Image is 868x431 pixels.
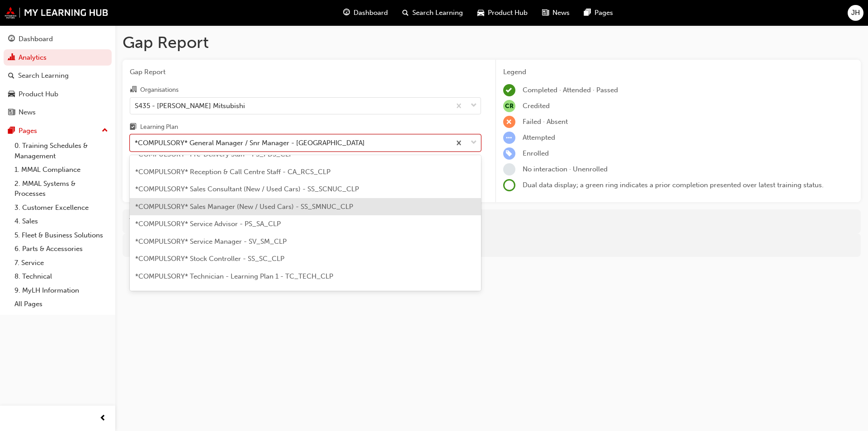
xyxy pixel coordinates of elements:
[594,8,613,18] span: Pages
[129,240,854,251] div: For more in-depth analysis and data download, go to
[471,100,477,112] span: down-icon
[395,4,470,22] a: search-iconSearch Learning
[11,177,112,201] a: 2. MMAL Systems & Processes
[4,104,112,121] a: News
[102,125,108,137] span: up-icon
[11,228,112,242] a: 5. Fleet & Business Solutions
[471,137,477,149] span: down-icon
[402,7,409,19] span: search-icon
[130,67,481,77] span: Gap Report
[4,31,112,47] a: Dashboard
[4,49,112,66] a: Analytics
[523,149,549,157] span: Enrolled
[19,89,58,99] div: Product Hub
[135,220,281,228] span: *COMPULSORY* Service Advisor - PS_SA_CLP
[123,209,861,233] div: There are no learners to run this report against.
[503,67,854,77] div: Legend
[135,203,353,211] span: *COMPULSORY* Sales Manager (New / Used Cars) - SS_SMNUC_CLP
[11,242,112,256] a: 6. Parts & Accessories
[848,5,863,21] button: JH
[584,7,591,19] span: pages-icon
[11,139,112,163] a: 0. Training Schedules & Management
[11,214,112,228] a: 4. Sales
[503,100,515,112] span: null-icon
[535,4,577,22] a: news-iconNews
[11,201,112,215] a: 3. Customer Excellence
[4,67,112,84] a: Search Learning
[851,8,860,18] span: JH
[11,270,112,284] a: 8. Technical
[343,7,350,19] span: guage-icon
[135,138,365,148] div: *COMPULSORY* General Manager / Snr Manager - [GEOGRAPHIC_DATA]
[8,72,14,80] span: search-icon
[135,100,245,111] div: S435 - [PERSON_NAME] Mitsubishi
[470,4,535,22] a: car-iconProduct Hub
[503,163,515,175] span: learningRecordVerb_NONE-icon
[477,7,484,19] span: car-icon
[135,185,359,193] span: *COMPULSORY* Sales Consultant (New / Used Cars) - SS_SCNUC_CLP
[19,34,53,44] div: Dashboard
[336,4,395,22] a: guage-iconDashboard
[11,256,112,270] a: 7. Service
[503,84,515,96] span: learningRecordVerb_COMPLETE-icon
[523,181,824,189] span: Dual data display; a green ring indicates a prior completion presented over latest training status.
[8,54,15,62] span: chart-icon
[130,123,137,132] span: learningplan-icon
[8,35,15,43] span: guage-icon
[135,255,284,263] span: *COMPULSORY* Stock Controller - SS_SC_CLP
[8,90,15,99] span: car-icon
[140,123,178,132] div: Learning Plan
[19,126,37,136] div: Pages
[523,102,550,110] span: Credited
[503,147,515,160] span: learningRecordVerb_ENROLL-icon
[4,86,112,103] a: Product Hub
[8,109,15,117] span: news-icon
[18,71,69,81] div: Search Learning
[123,33,861,52] h1: Gap Report
[4,123,112,139] button: Pages
[140,85,179,95] div: Organisations
[11,163,112,177] a: 1. MMAL Compliance
[503,132,515,144] span: learningRecordVerb_ATTEMPT-icon
[135,168,330,176] span: *COMPULSORY* Reception & Call Centre Staff - CA_RCS_CLP
[523,86,618,94] span: Completed · Attended · Passed
[503,116,515,128] span: learningRecordVerb_FAIL-icon
[130,86,137,94] span: organisation-icon
[135,289,309,298] span: *COMPULSORY* Warranty Administrator - PS_WA_CLP
[11,297,112,311] a: All Pages
[19,107,36,118] div: News
[135,272,333,280] span: *COMPULSORY* Technician - Learning Plan 1 - TC_TECH_CLP
[11,284,112,298] a: 9. MyLH Information
[542,7,549,19] span: news-icon
[8,127,15,135] span: pages-icon
[99,413,106,424] span: prev-icon
[488,8,528,18] span: Product Hub
[412,8,463,18] span: Search Learning
[4,29,112,123] button: DashboardAnalyticsSearch LearningProduct HubNews
[552,8,570,18] span: News
[523,133,555,142] span: Attempted
[577,4,620,22] a: pages-iconPages
[523,165,608,173] span: No interaction · Unenrolled
[135,237,287,246] span: *COMPULSORY* Service Manager - SV_SM_CLP
[354,8,388,18] span: Dashboard
[5,7,108,19] img: mmal
[523,118,568,126] span: Failed · Absent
